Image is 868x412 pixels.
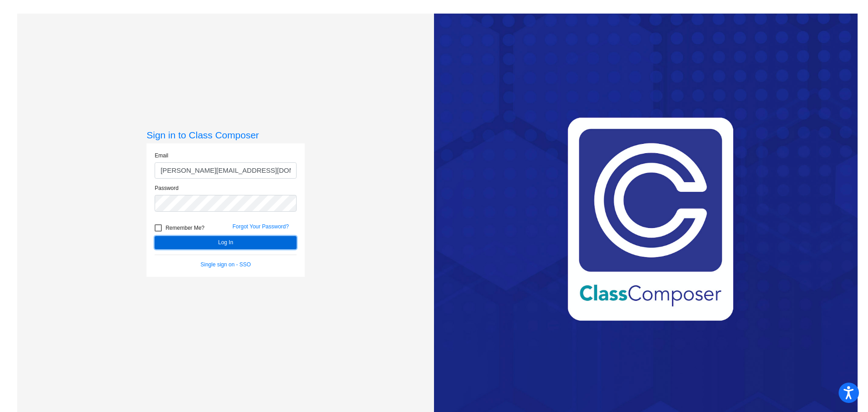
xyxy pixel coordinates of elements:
[155,236,297,249] button: Log In
[146,129,305,141] h3: Sign in to Class Composer
[155,184,179,192] label: Password
[232,223,289,230] a: Forgot Your Password?
[165,223,204,233] span: Remember Me?
[155,152,168,160] label: Email
[201,261,251,268] a: Single sign on - SSO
